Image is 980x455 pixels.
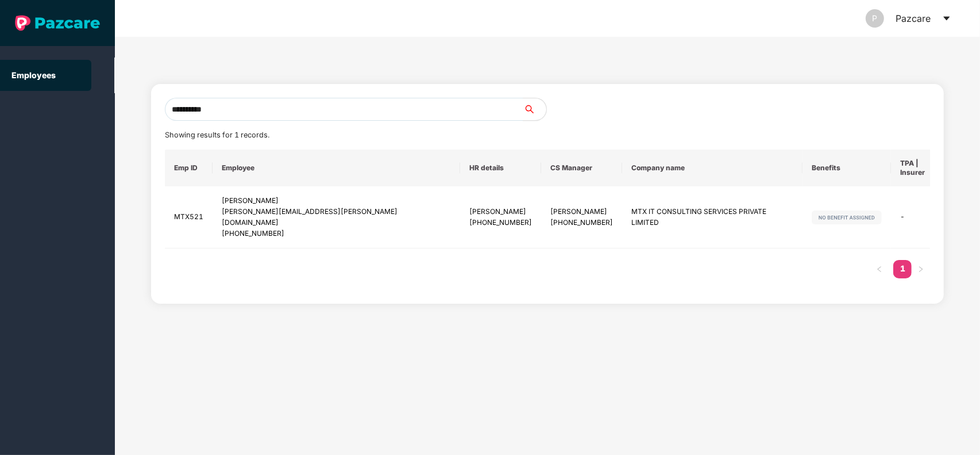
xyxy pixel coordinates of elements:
[870,260,889,278] li: Previous Page
[912,260,930,278] button: right
[893,260,912,277] a: 1
[917,266,924,273] span: right
[893,260,912,278] li: 1
[891,150,954,186] th: TPA | Insurer
[812,211,882,224] img: svg+xml;base64,PHN2ZyB4bWxucz0iaHR0cDovL3d3dy53My5vcmcvMjAwMC9zdmciIHdpZHRoPSIxMjIiIGhlaWdodD0iMj...
[469,207,532,217] div: [PERSON_NAME]
[11,70,56,80] a: Employees
[165,150,213,186] th: Emp ID
[876,266,883,273] span: left
[873,9,878,28] span: P
[900,212,944,223] div: -
[622,150,802,186] th: Company name
[523,98,547,121] button: search
[165,186,213,248] td: MTX521
[165,131,269,139] span: Showing results for 1 records.
[222,196,451,207] div: [PERSON_NAME]
[469,217,532,228] div: [PHONE_NUMBER]
[523,105,546,114] span: search
[912,260,930,278] li: Next Page
[541,150,622,186] th: CS Manager
[213,150,460,186] th: Employee
[222,207,451,228] div: [PERSON_NAME][EMAIL_ADDRESS][PERSON_NAME][DOMAIN_NAME]
[870,260,889,278] button: left
[622,186,802,248] td: MTX IT CONSULTING SERVICES PRIVATE LIMITED
[460,150,541,186] th: HR details
[222,228,451,239] div: [PHONE_NUMBER]
[942,14,951,23] span: caret-down
[550,217,613,228] div: [PHONE_NUMBER]
[550,207,613,217] div: [PERSON_NAME]
[802,150,891,186] th: Benefits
